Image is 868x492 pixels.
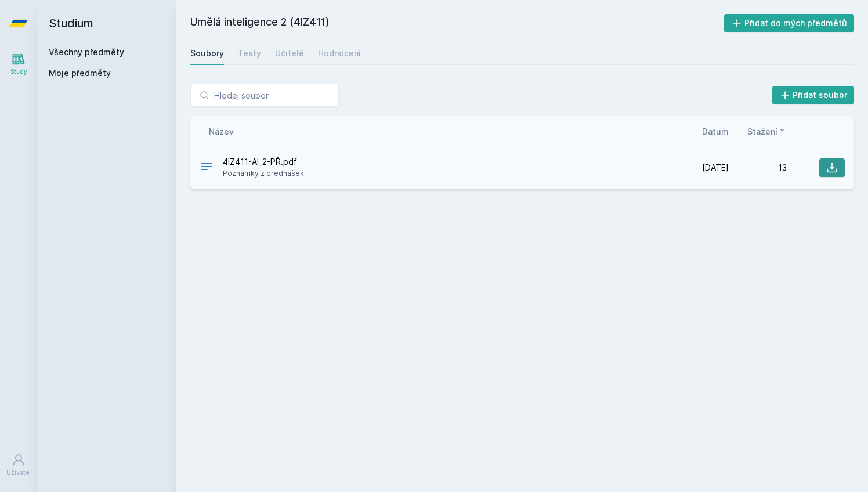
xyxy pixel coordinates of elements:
a: Uživatel [2,447,35,483]
span: Moje předměty [49,67,111,79]
div: 13 [729,162,787,173]
a: Study [2,46,35,82]
a: Všechny předměty [49,47,124,57]
div: PDF [200,160,214,176]
div: Soubory [190,48,224,59]
a: Testy [238,42,261,65]
span: [DATE] [702,162,729,173]
span: Stažení [747,125,777,138]
input: Hledej soubor [190,84,339,107]
a: Hodnocení [318,42,361,65]
button: Přidat soubor [772,86,855,104]
span: Poznámky z přednášek [223,168,304,179]
button: Datum [702,125,729,138]
div: Učitelé [275,48,304,59]
button: Stažení [747,125,787,138]
span: 4IZ411-AI_2-PŘ.pdf [223,156,304,168]
button: Přidat do mých předmětů [724,14,855,32]
div: Testy [238,48,261,59]
div: Uživatel [6,468,31,477]
a: Učitelé [275,42,304,65]
button: Název [209,125,234,138]
a: Soubory [190,42,224,65]
div: Hodnocení [318,48,361,59]
div: Study [10,67,27,76]
h2: Umělá inteligence 2 (4IZ411) [190,14,724,32]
